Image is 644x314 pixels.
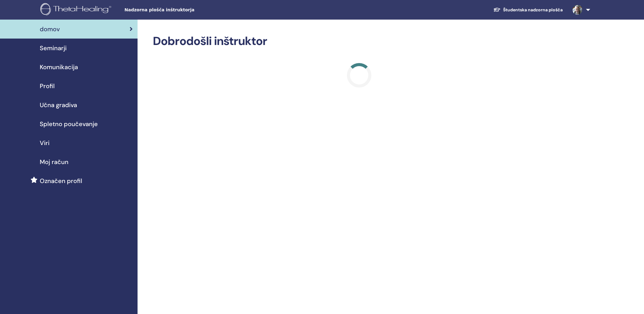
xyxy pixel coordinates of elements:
[40,138,50,148] span: Viri
[40,176,82,185] span: Označen profil
[40,62,78,72] span: Komunikacija
[40,3,113,17] img: logo.png
[572,5,582,15] img: default.jpg
[488,4,568,16] a: Študentska nadzorna plošča
[40,100,77,110] span: Učna gradiva
[493,7,501,12] img: graduation-cap-white.svg
[40,24,60,34] span: domov
[153,34,565,48] h2: Dobrodošli inštruktor
[40,43,67,53] span: Seminarji
[40,81,55,91] span: Profil
[124,7,216,13] span: Nadzorna plošča inštruktorja
[40,157,68,166] span: Moj račun
[40,119,98,129] span: Spletno poučevanje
